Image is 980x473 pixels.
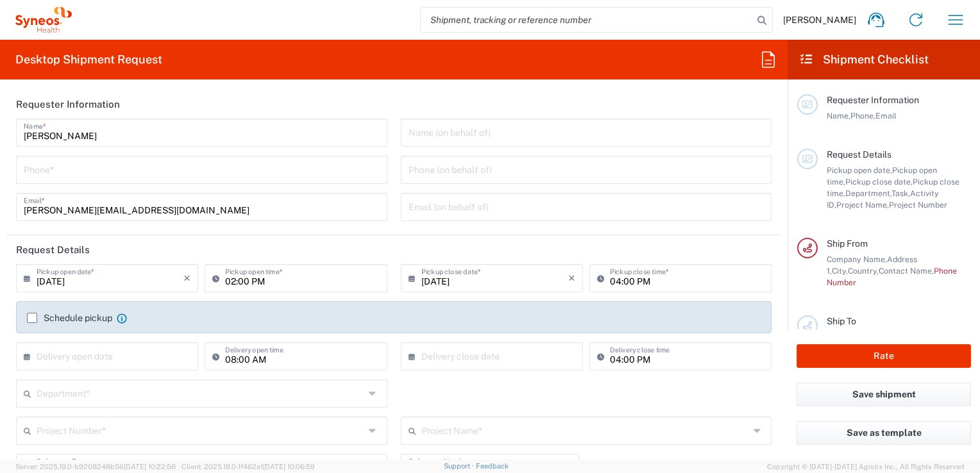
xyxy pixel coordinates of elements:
[476,462,509,470] a: Feedback
[848,266,879,276] span: Country,
[797,421,971,445] button: Save as template
[827,165,892,175] span: Pickup open date,
[182,463,315,470] span: Client: 2025.19.0-1f462a1
[875,111,897,120] span: Email
[879,266,934,276] span: Contact Name,
[568,268,575,288] i: ×
[827,238,868,249] span: Ship From
[832,266,848,276] span: City,
[891,188,910,198] span: Task,
[797,344,971,368] button: Rate
[827,111,850,120] span: Name,
[263,463,315,470] span: [DATE] 10:06:59
[850,111,875,120] span: Phone,
[845,177,913,187] span: Pickup close date,
[889,200,947,210] span: Project Number
[421,8,753,32] input: Shipment, tracking or reference number
[27,313,112,323] label: Schedule pickup
[124,463,176,470] span: [DATE] 10:22:58
[797,383,971,406] button: Save shipment
[799,52,929,67] h2: Shipment Checklist
[444,462,476,470] a: Support
[827,254,887,264] span: Company Name,
[827,316,856,326] span: Ship To
[827,149,891,160] span: Request Details
[836,200,889,210] span: Project Name,
[15,52,162,67] h2: Desktop Shipment Request
[783,14,856,26] span: [PERSON_NAME]
[16,244,90,256] h2: Request Details
[15,463,176,470] span: Server: 2025.19.0-b9208248b56
[183,268,190,288] i: ×
[827,95,919,105] span: Requester Information
[767,461,965,472] span: Copyright © [DATE]-[DATE] Agistix Inc., All Rights Reserved
[845,188,891,198] span: Department,
[16,98,120,111] h2: Requester Information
